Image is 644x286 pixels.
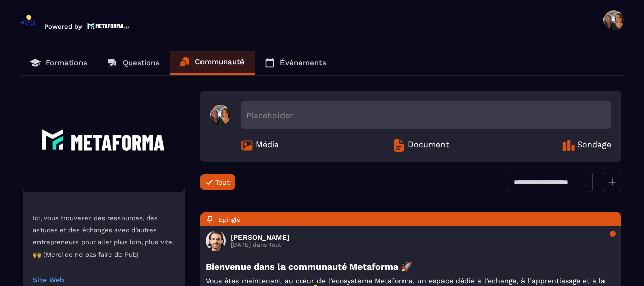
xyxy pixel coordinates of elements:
p: Ici, vous trouverez des ressources, des astuces et des échanges avec d’autres entrepreneurs pour ... [33,212,175,261]
a: Formations [20,51,97,75]
p: Communauté [195,57,245,66]
p: Formations [46,58,87,67]
a: Site Web [33,276,175,284]
img: logo-branding [20,14,36,30]
span: Sondage [577,139,611,152]
div: Placeholder [241,101,611,129]
span: Média [256,139,279,152]
a: Questions [97,51,170,75]
p: [DATE] dans Tout [231,241,289,248]
a: Événements [255,51,336,75]
h3: [PERSON_NAME] [231,233,289,241]
span: Tout [215,178,230,186]
span: Document [408,139,449,152]
a: Communauté [170,51,255,75]
img: Community background [23,91,185,192]
h3: Bienvenue dans la communauté Metaforma 🚀 [206,261,616,272]
p: Powered by [44,23,82,30]
img: logo [87,22,130,30]
span: Épinglé [219,216,240,223]
p: Événements [280,58,326,67]
p: Questions [123,58,159,67]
